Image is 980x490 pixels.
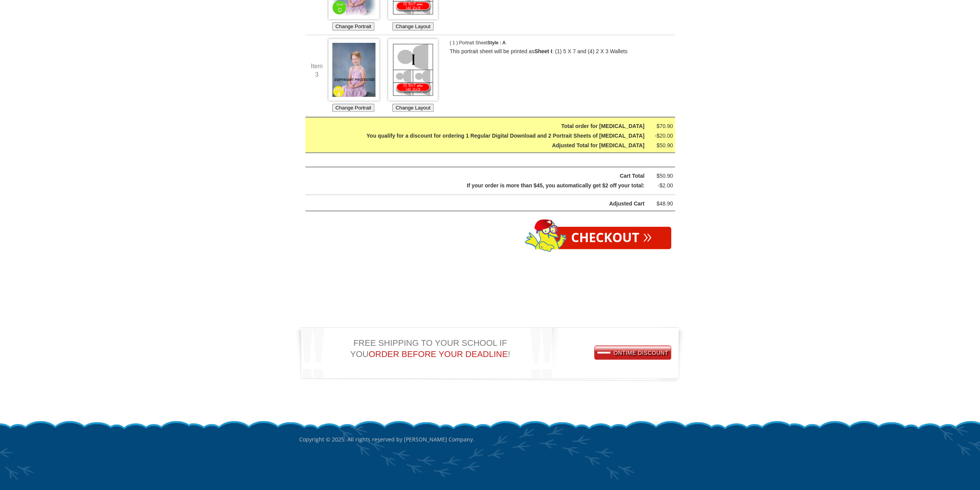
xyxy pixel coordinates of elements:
div: Item 3 [305,62,328,79]
div: $50.90 [650,171,673,181]
div: Choose which Image you'd like to use for this Portrait Sheet [328,39,379,112]
button: Change Portrait [332,22,374,30]
span: » [643,231,652,240]
a: Checkout» [552,227,671,249]
p: This portrait sheet will be printed as : (1) 5 X 7 and (4) 2 X 3 Wallets [450,47,662,56]
span: ORDER BEFORE YOUR DEADLINE [369,349,508,359]
b: Sheet I [534,48,552,54]
span: Style : A [487,40,506,45]
button: Change Layout [392,22,433,30]
a: ONTIME DISCOUNT [595,346,671,359]
img: Choose Image *1967_0131a*1967 [328,39,379,101]
div: $50.90 [650,141,673,150]
p: Copyright © 2025. All rights reserved by [PERSON_NAME] Company. [299,420,681,459]
div: Adjusted Total for [MEDICAL_DATA] [325,141,645,150]
div: $70.90 [650,121,673,131]
div: -$2.00 [650,181,673,190]
button: Change Portrait [332,104,374,112]
div: -$20.00 [650,131,673,141]
img: Choose Layout [388,39,437,101]
p: ( 1 ) Portrait Sheet [450,39,527,47]
div: Cart Total [325,171,645,181]
div: Adjusted Cart [325,199,645,209]
div: Choose which Layout you would like for this Portrait Sheet [388,39,438,112]
div: FREE SHIPPING TO YOUR SCHOOL IF YOU ! [294,332,528,361]
div: Total order for [MEDICAL_DATA] [325,121,645,131]
span: ONTIME DISCOUNT [597,350,668,356]
div: You qualify for a discount for ordering 1 Regular Digital Download and 2 Portrait Sheets of [MEDI... [325,131,645,141]
button: Change Layout [392,104,433,112]
div: If your order is more than $45, you automatically get $2 off your total: [325,181,645,190]
div: $48.90 [650,199,673,209]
